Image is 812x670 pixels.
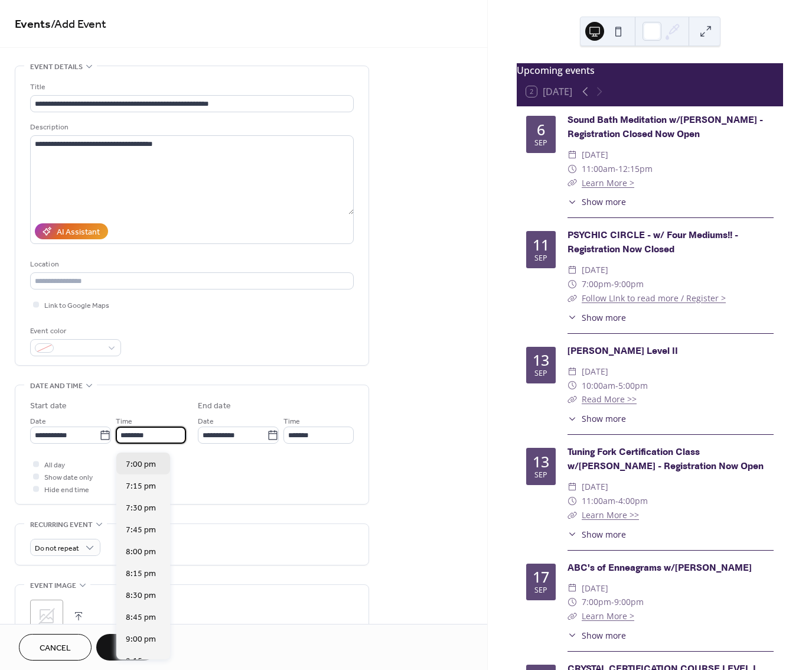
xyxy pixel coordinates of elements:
[35,223,108,239] button: AI Assistant
[582,595,611,609] span: 7:00pm
[568,494,577,508] div: ​
[611,595,614,609] span: -
[582,263,608,277] span: [DATE]
[51,13,106,36] span: / Add Event
[30,61,83,73] span: Event details
[615,379,618,393] span: -
[198,415,214,428] span: Date
[568,581,577,596] div: ​
[126,655,156,668] span: 9:15 pm
[568,148,577,162] div: ​
[568,412,577,425] div: ​
[615,162,618,176] span: -
[44,471,93,484] span: Show date only
[568,412,626,425] button: ​Show more
[537,122,545,137] div: 6
[116,415,132,428] span: Time
[568,196,577,208] div: ​
[582,581,608,596] span: [DATE]
[30,81,351,93] div: Title
[568,311,577,324] div: ​
[568,392,577,406] div: ​
[533,353,549,367] div: 13
[568,480,577,494] div: ​
[568,277,577,291] div: ​
[568,528,577,541] div: ​
[582,277,611,291] span: 7:00pm
[618,494,648,508] span: 4:00pm
[198,400,231,412] div: End date
[44,459,65,471] span: All day
[582,196,626,208] span: Show more
[568,629,577,642] div: ​
[534,139,547,147] div: Sep
[568,446,764,473] a: Tuning Fork Certification Class w/[PERSON_NAME] - Registration Now Open
[568,629,626,642] button: ​Show more
[614,277,644,291] span: 9:00pm
[30,325,119,337] div: Event color
[126,568,156,580] span: 8:15 pm
[534,471,547,479] div: Sep
[582,528,626,541] span: Show more
[30,400,67,412] div: Start date
[582,162,615,176] span: 11:00am
[582,393,637,405] a: Read More >>
[517,63,783,77] div: Upcoming events
[283,415,300,428] span: Time
[40,642,71,655] span: Cancel
[568,263,577,277] div: ​
[534,255,547,262] div: Sep
[30,380,83,392] span: Date and time
[126,502,156,515] span: 7:30 pm
[582,292,726,304] a: Follow LInk to read more / Register >
[582,494,615,508] span: 11:00am
[568,379,577,393] div: ​
[582,311,626,324] span: Show more
[126,590,156,602] span: 8:30 pm
[582,365,608,379] span: [DATE]
[19,634,92,661] button: Cancel
[611,277,614,291] span: -
[30,519,93,531] span: Recurring event
[30,258,351,271] div: Location
[44,484,89,496] span: Hide end time
[582,148,608,162] span: [DATE]
[568,508,577,522] div: ​
[568,229,738,256] a: PSYCHIC CIRCLE - w/ Four Mediums!! - Registration Now Closed
[126,524,156,536] span: 7:45 pm
[534,587,547,594] div: Sep
[126,458,156,471] span: 7:00 pm
[533,570,549,584] div: 17
[615,494,618,508] span: -
[568,114,763,141] a: Sound Bath Meditation w/[PERSON_NAME] - Registration Closed Now Open
[582,412,626,425] span: Show more
[568,311,626,324] button: ​Show more
[582,379,615,393] span: 10:00am
[568,528,626,541] button: ​Show more
[568,595,577,609] div: ​
[30,600,63,633] div: ;
[126,546,156,558] span: 8:00 pm
[582,480,608,494] span: [DATE]
[568,365,577,379] div: ​
[582,610,634,622] a: Learn More >
[533,238,549,252] div: 11
[126,480,156,493] span: 7:15 pm
[568,609,577,623] div: ​
[57,226,100,239] div: AI Assistant
[534,370,547,378] div: Sep
[568,345,678,357] a: [PERSON_NAME] Level II
[568,196,626,208] button: ​Show more
[35,542,79,555] span: Do not repeat
[533,454,549,469] div: 13
[15,13,51,36] a: Events
[126,633,156,646] span: 9:00 pm
[582,629,626,642] span: Show more
[126,612,156,624] span: 8:45 pm
[30,121,351,134] div: Description
[30,580,76,592] span: Event image
[614,595,644,609] span: 9:00pm
[44,300,109,312] span: Link to Google Maps
[568,162,577,176] div: ​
